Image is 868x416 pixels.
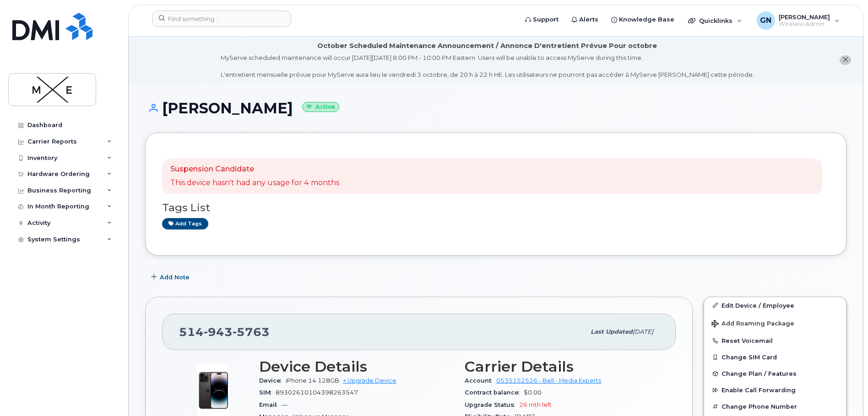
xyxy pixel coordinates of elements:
[170,164,339,175] p: Suspension Candidate
[722,370,797,377] span: Change Plan / Features
[465,401,519,408] span: Upgrade Status
[722,387,796,394] span: Enable Call Forwarding
[282,401,288,408] span: —
[704,365,846,382] button: Change Plan / Features
[259,377,286,384] span: Device
[276,389,358,396] span: 89302610104398263547
[259,401,282,408] span: Email
[840,55,851,65] button: close notification
[162,202,830,213] h3: Tags List
[170,178,339,188] p: This device hasn't had any usage for 4 months
[259,389,276,396] span: SIM
[704,398,846,415] button: Change Phone Number
[259,358,454,375] h3: Device Details
[465,358,659,375] h3: Carrier Details
[233,325,270,339] span: 5763
[524,389,542,396] span: $0.00
[302,102,339,112] small: Active
[519,401,552,408] span: 26 mth left
[179,325,270,339] span: 514
[465,389,524,396] span: Contract balance
[162,218,208,229] a: Add tags
[145,100,846,116] h1: [PERSON_NAME]
[465,377,496,384] span: Account
[204,325,233,339] span: 943
[704,314,846,332] button: Add Roaming Package
[711,320,794,329] span: Add Roaming Package
[221,53,754,79] div: MyServe scheduled maintenance will occur [DATE][DATE] 8:00 PM - 10:00 PM Eastern. Users will be u...
[704,297,846,314] a: Edit Device / Employee
[317,41,657,51] div: October Scheduled Maintenance Announcement / Annonce D'entretient Prévue Pour octobre
[633,328,653,335] span: [DATE]
[145,269,197,286] button: Add Note
[591,328,633,335] span: Last updated
[496,377,601,384] a: 0535152526 - Bell - Media Experts
[704,332,846,349] button: Reset Voicemail
[286,377,339,384] span: iPhone 14 128GB
[160,273,190,282] span: Add Note
[704,349,846,365] button: Change SIM Card
[343,377,396,384] a: + Upgrade Device
[704,382,846,398] button: Enable Call Forwarding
